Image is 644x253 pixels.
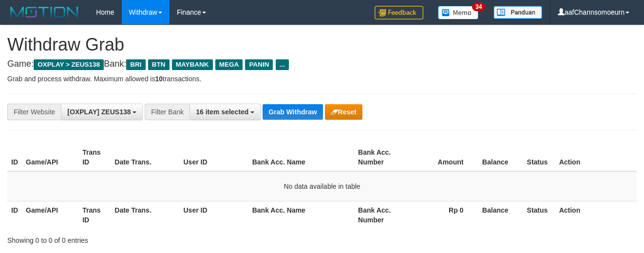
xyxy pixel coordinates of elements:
[472,2,485,11] span: 34
[523,144,555,171] th: Status
[67,108,131,116] span: [OXPLAY] ZEUS138
[411,201,478,229] th: Rp 0
[78,201,111,229] th: Trans ID
[34,59,104,70] span: OXPLAY > ZEUS138
[22,144,78,171] th: Game/API
[7,74,637,84] p: Grab and process withdraw. Maximum allowed is transactions.
[325,104,362,120] button: Reset
[276,59,289,70] span: ...
[478,201,523,229] th: Balance
[411,144,478,171] th: Amount
[126,59,145,70] span: BRI
[7,35,637,54] h1: Withdraw Grab
[7,232,261,245] div: Showing 0 to 0 of 0 entries
[245,59,273,70] span: PANIN
[148,59,170,70] span: BTN
[172,59,213,70] span: MAYBANK
[111,144,179,171] th: Date Trans.
[145,104,189,120] div: Filter Bank
[7,59,637,69] h4: Game: Bank:
[7,5,81,19] img: MOTION_logo.png
[111,201,179,229] th: Date Trans.
[478,144,523,171] th: Balance
[215,59,243,70] span: MEGA
[263,104,322,120] button: Grab Withdraw
[61,104,143,120] button: [OXPLAY] ZEUS138
[555,201,637,229] th: Action
[196,108,248,116] span: 16 item selected
[493,6,542,19] img: panduan.png
[22,201,78,229] th: Game/API
[555,144,637,171] th: Action
[523,201,555,229] th: Status
[7,201,22,229] th: ID
[438,6,479,19] img: Button%20Memo.svg
[248,144,354,171] th: Bank Acc. Name
[375,6,423,19] img: Feedback.jpg
[248,201,354,229] th: Bank Acc. Name
[7,144,22,171] th: ID
[354,144,411,171] th: Bank Acc. Number
[189,104,261,120] button: 16 item selected
[155,75,163,83] strong: 10
[78,144,111,171] th: Trans ID
[180,201,248,229] th: User ID
[7,171,637,201] td: No data available in table
[7,104,61,120] div: Filter Website
[180,144,248,171] th: User ID
[354,201,411,229] th: Bank Acc. Number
